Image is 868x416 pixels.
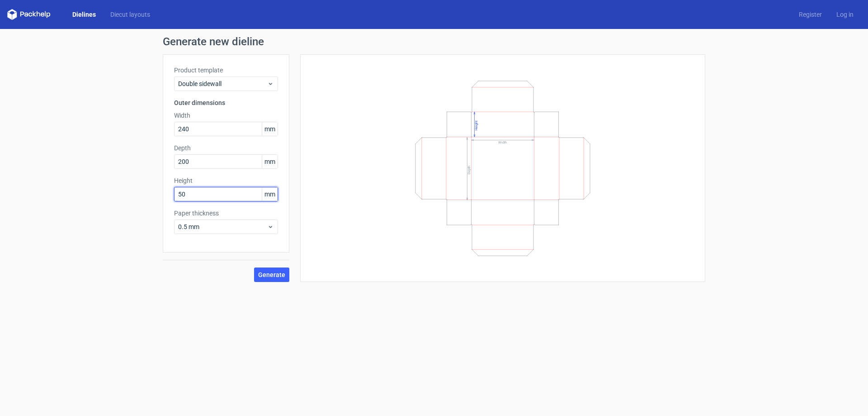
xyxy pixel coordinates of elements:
[174,209,278,218] label: Paper thickness
[65,10,103,19] a: Dielines
[792,10,829,19] a: Register
[254,268,289,282] button: Generate
[262,122,278,136] span: mm
[474,120,478,130] text: Height
[103,10,157,19] a: Diecut layouts
[178,222,267,231] span: 0.5 mm
[498,140,507,144] text: Width
[174,66,278,75] label: Product template
[262,155,278,168] span: mm
[174,176,278,185] label: Height
[174,143,278,153] label: Depth
[829,10,861,19] a: Log in
[174,111,278,120] label: Width
[178,79,267,88] span: Double sidewall
[258,272,285,278] span: Generate
[163,36,705,47] h1: Generate new dieline
[262,187,278,201] span: mm
[174,98,278,107] h3: Outer dimensions
[467,165,471,174] text: Depth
